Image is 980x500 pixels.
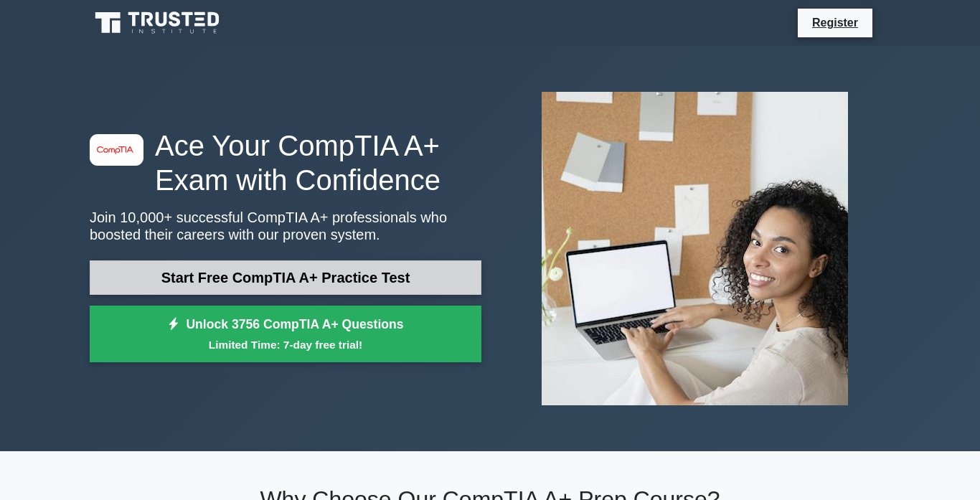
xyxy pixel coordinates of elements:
[90,260,481,295] a: Start Free CompTIA A+ Practice Test
[90,209,481,243] p: Join 10,000+ successful CompTIA A+ professionals who boosted their careers with our proven system.
[90,128,481,197] h1: Ace Your CompTIA A+ Exam with Confidence
[90,306,481,363] a: Unlock 3756 CompTIA A+ QuestionsLimited Time: 7-day free trial!
[804,14,867,32] a: Register
[108,336,463,353] small: Limited Time: 7-day free trial!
